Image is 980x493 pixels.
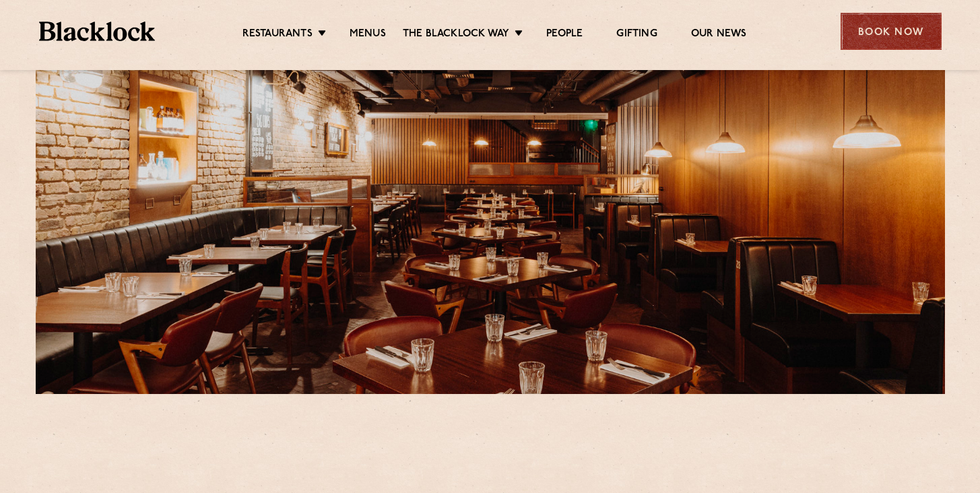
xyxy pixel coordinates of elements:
[691,28,747,42] a: Our News
[350,28,386,42] a: Menus
[39,22,156,41] img: BL_Textured_Logo-footer-cropped.svg
[546,28,583,42] a: People
[242,28,313,42] a: Restaurants
[841,13,942,50] div: Book Now
[616,28,657,42] a: Gifting
[403,28,509,42] a: The Blacklock Way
